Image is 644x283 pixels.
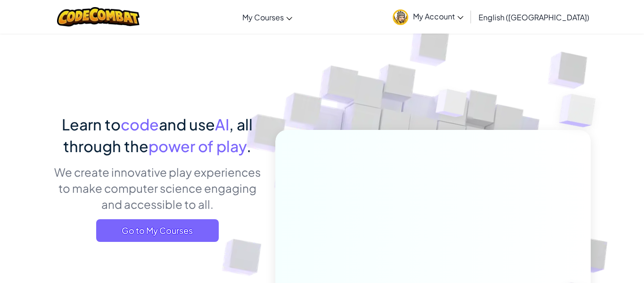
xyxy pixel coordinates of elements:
span: code [121,115,159,134]
a: My Courses [238,4,297,30]
img: CodeCombat logo [57,7,140,26]
span: and use [159,115,215,134]
p: We create innovative play experiences to make computer science engaging and accessible to all. [53,164,261,212]
a: English ([GEOGRAPHIC_DATA]) [474,4,594,30]
span: power of play [149,137,247,155]
img: Overlap cubes [418,70,486,141]
a: My Account [388,2,468,32]
a: Go to My Courses [96,219,219,242]
img: avatar [393,9,408,25]
span: English ([GEOGRAPHIC_DATA]) [479,12,589,22]
span: My Account [413,11,463,21]
span: My Courses [242,12,284,22]
span: . [247,137,251,155]
span: AI [215,115,229,134]
img: Overlap cubes [540,71,622,151]
span: Learn to [62,115,121,134]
